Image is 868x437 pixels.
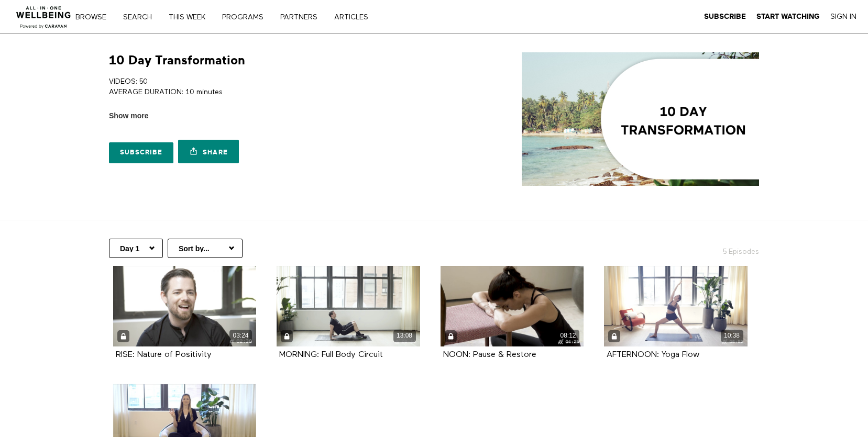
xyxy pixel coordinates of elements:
span: Show more [109,110,148,121]
a: NOON: Pause & Restore 08:12 [441,266,584,346]
a: Sign In [830,12,856,21]
a: ARTICLES [331,14,379,21]
p: VIDEOS: 50 AVERAGE DURATION: 10 minutes [109,76,430,98]
a: Browse [72,14,117,21]
a: Search [119,14,163,21]
a: PARTNERS [277,14,328,21]
strong: Subscribe [704,13,746,20]
a: Subscribe [109,142,173,163]
div: 13:08 [393,330,416,342]
img: 10 Day Transformation [522,52,759,186]
a: PROGRAMS [218,14,274,21]
a: Start Watching [756,12,820,21]
div: 10:38 [721,330,743,342]
a: Share [178,140,239,163]
a: RISE: Nature of Positivity 03:24 [113,266,257,346]
a: MORNING: Full Body Circuit [279,351,383,358]
h1: 10 Day Transformation [109,52,245,69]
a: Subscribe [704,12,746,21]
h2: 5 Episodes [647,239,765,257]
a: RISE: Nature of Positivity [116,351,212,358]
a: THIS WEEK [165,14,216,21]
a: AFTERNOON: Yoga Flow [607,351,699,358]
nav: Primary [83,12,390,22]
div: 08:12 [557,330,579,342]
a: MORNING: Full Body Circuit 13:08 [277,266,420,346]
a: NOON: Pause & Restore [443,351,536,358]
div: 03:24 [229,330,252,342]
strong: Start Watching [756,13,820,20]
a: AFTERNOON: Yoga Flow 10:38 [604,266,748,346]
